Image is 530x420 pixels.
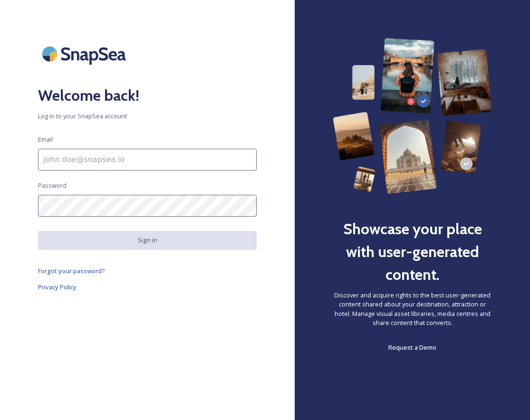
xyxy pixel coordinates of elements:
[388,342,436,353] a: Request a Demo
[38,267,105,275] span: Forgot your password?
[38,231,257,249] button: Sign in
[388,343,436,352] span: Request a Demo
[333,38,492,194] img: 63b42ca75bacad526042e722_Group%20154-p-800.png
[38,112,257,121] span: Log in to your SnapSea account
[38,181,67,190] span: Password
[38,265,257,277] a: Forgot your password?
[38,84,257,107] h2: Welcome back!
[333,218,492,286] h2: Showcase your place with user-generated content.
[38,135,53,144] span: Email
[38,38,133,70] img: SnapSea Logo
[38,149,257,171] input: john.doe@snapsea.io
[333,291,492,327] span: Discover and acquire rights to the best user-generated content shared about your destination, att...
[38,283,77,291] span: Privacy Policy
[38,281,257,293] a: Privacy Policy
